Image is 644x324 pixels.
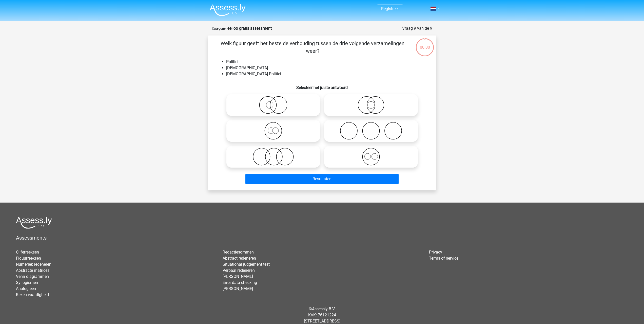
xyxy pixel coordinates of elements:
div: 00:00 [415,38,434,50]
div: Vraag 9 van de 9 [402,25,432,31]
h5: Assessments [16,235,628,241]
button: Resultaten [245,174,399,184]
a: Figuurreeksen [16,256,41,261]
a: [PERSON_NAME] [223,286,253,291]
a: Analogieen [16,286,36,291]
img: Assessly logo [16,217,52,229]
strong: eelloo gratis assessment [227,26,272,31]
a: Verbaal redeneren [223,268,255,273]
a: Terms of service [429,256,458,261]
a: Redactiesommen [223,250,254,255]
a: Error data checking [223,280,257,285]
li: [DEMOGRAPHIC_DATA] Politici [226,71,428,77]
a: Reken vaardigheid [16,292,49,297]
a: Registreer [381,6,399,11]
a: Numeriek redeneren [16,262,51,267]
a: Syllogismen [16,280,38,285]
li: [DEMOGRAPHIC_DATA] [226,65,428,71]
a: Situational judgement test [223,262,270,267]
p: Welk figuur geeft het beste de verhouding tussen de drie volgende verzamelingen weer? [216,40,409,55]
a: Assessly B.V. [312,307,335,311]
a: Privacy [429,250,442,255]
a: Abstracte matrices [16,268,49,273]
h6: Selecteer het juiste antwoord [216,81,428,90]
a: Cijferreeksen [16,250,39,255]
a: [PERSON_NAME] [223,274,253,279]
img: Assessly [210,4,246,16]
a: Abstract redeneren [223,256,256,261]
small: Categorie: [212,27,226,30]
li: Politici [226,59,428,65]
a: Venn diagrammen [16,274,49,279]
